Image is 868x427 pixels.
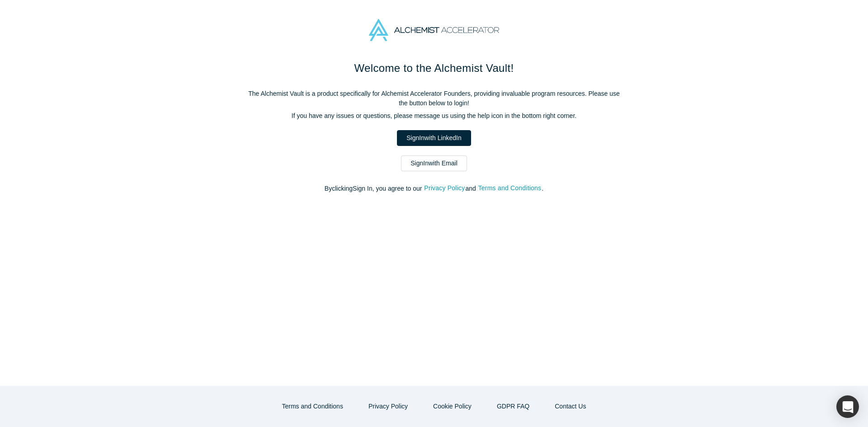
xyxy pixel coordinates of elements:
a: GDPR FAQ [487,399,539,414]
button: Terms and Conditions [273,399,353,414]
h1: Welcome to the Alchemist Vault! [244,60,624,76]
button: Privacy Policy [424,183,465,193]
a: SignInwith LinkedIn [397,130,471,146]
a: SignInwith Email [401,155,467,171]
p: By clicking Sign In , you agree to our and . [244,184,624,193]
p: The Alchemist Vault is a product specifically for Alchemist Accelerator Founders, providing inval... [244,89,624,108]
button: Privacy Policy [359,399,417,414]
button: Terms and Conditions [478,183,542,193]
button: Cookie Policy [424,399,481,414]
button: Contact Us [545,399,595,414]
img: Alchemist Accelerator Logo [369,19,499,41]
p: If you have any issues or questions, please message us using the help icon in the bottom right co... [244,111,624,121]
